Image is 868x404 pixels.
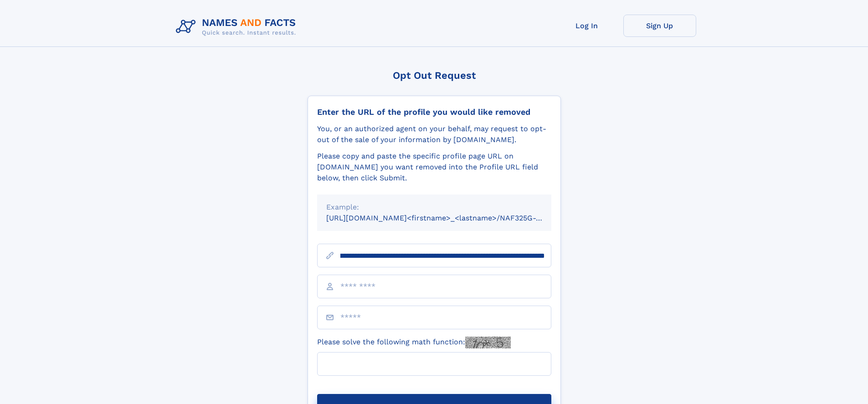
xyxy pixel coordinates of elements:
[326,202,542,213] div: Example:
[550,15,623,37] a: Log In
[317,123,551,145] div: You, or an authorized agent on your behalf, may request to opt-out of the sale of your informatio...
[308,70,561,81] div: Opt Out Request
[317,337,511,348] label: Please solve the following math function:
[172,15,303,39] img: Logo Names and Facts
[317,151,551,184] div: Please copy and paste the specific profile page URL on [DOMAIN_NAME] you want removed into the Pr...
[317,107,551,117] div: Enter the URL of the profile you would like removed
[326,214,569,222] small: [URL][DOMAIN_NAME]<firstname>_<lastname>/NAF325G-xxxxxxxx
[623,15,696,37] a: Sign Up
